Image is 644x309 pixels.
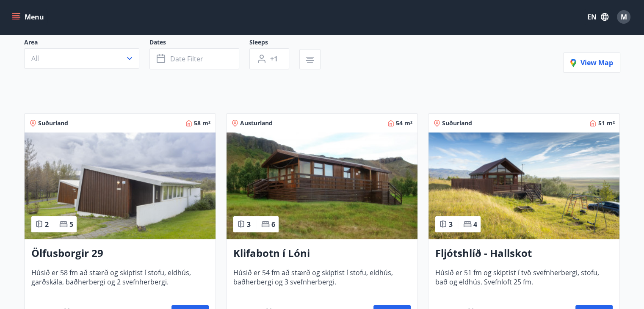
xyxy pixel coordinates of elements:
[442,119,472,127] span: Suðurland
[614,7,634,27] button: M
[69,220,73,229] span: 5
[598,119,614,127] span: 51 m²
[570,58,613,67] span: View map
[170,54,203,63] span: Date filter
[563,52,620,73] button: View map
[473,220,477,229] span: 4
[194,119,210,127] span: 58 m²
[449,220,453,229] span: 3
[271,220,275,229] span: 6
[249,48,289,69] button: +1
[10,9,47,25] button: menu
[31,54,39,63] span: All
[227,132,417,239] img: Paella dish
[24,48,139,69] button: All
[396,119,412,127] span: 54 m²
[584,9,612,25] button: EN
[435,246,613,261] h3: Fljótshlíð - Hallskot
[25,132,216,239] img: Paella dish
[270,54,278,63] span: +1
[435,268,613,296] span: Húsið er 51 fm og skiptist í tvö svefnherbergi, stofu, bað og eldhús. Svefnloft 25 fm.
[247,220,251,229] span: 3
[428,132,619,239] img: Paella dish
[24,38,149,48] span: Area
[149,48,239,69] button: Date filter
[31,268,209,296] span: Húsið er 58 fm að stærð og skiptist í stofu, eldhús, garðskála, baðherbergi og 2 svefnherbergi.
[233,246,411,261] h3: Klifabotn í Lóni
[249,38,299,48] span: Sleeps
[233,268,411,296] span: Húsið er 54 fm að stærð og skiptist í stofu, eldhús, baðherbergi og 3 svefnherbergi.
[621,12,627,22] span: M
[149,38,249,48] span: Dates
[45,220,49,229] span: 2
[31,246,209,261] h3: Ölfusborgir 29
[240,119,273,127] span: Austurland
[38,119,68,127] span: Suðurland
